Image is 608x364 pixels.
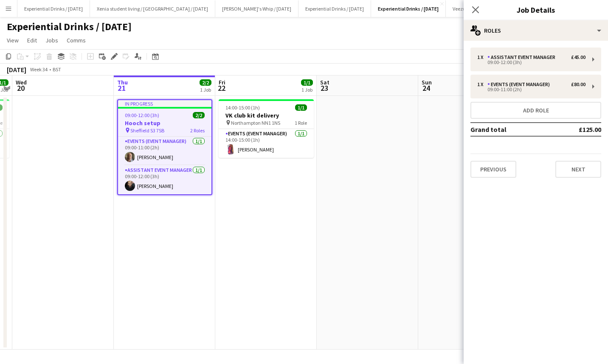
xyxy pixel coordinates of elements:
button: Add role [470,102,601,119]
div: In progress [118,100,211,107]
div: 09:00-11:00 (2h) [477,87,585,92]
button: Experiential Drinks / [DATE] [371,0,446,17]
span: 14:00-15:00 (1h) [225,104,260,111]
span: 2/2 [193,112,205,118]
span: View [7,36,19,44]
div: Assistant Event Manager [487,54,559,60]
div: Events (Event Manager) [487,81,553,87]
span: 1/1 [301,79,313,86]
div: [DATE] [7,65,26,74]
a: Comms [63,35,89,46]
span: Thu [117,78,128,86]
app-job-card: In progress09:00-12:00 (3h)2/2Hooch setup Sheffield S3 7SB2 RolesEvents (Event Manager)1/109:00-1... [117,99,212,195]
button: Experiential Drinks / [DATE] [298,0,371,17]
span: Sat [320,78,329,86]
app-card-role: Assistant Event Manager1/109:00-12:00 (3h)[PERSON_NAME] [118,165,211,194]
span: 23 [319,83,329,93]
span: 1 Role [295,120,307,126]
h3: Job Details [464,4,608,15]
div: £80.00 [571,81,585,87]
div: 1 x [477,54,487,60]
span: 22 [217,83,225,93]
span: Sun [422,78,432,86]
span: Week 34 [28,66,49,73]
span: 09:00-12:00 (3h) [125,112,159,118]
button: Xenia student living / [GEOGRAPHIC_DATA] / [DATE] [90,0,215,17]
h3: Hooch setup [118,119,211,127]
a: View [3,35,22,46]
button: Veezu / [DATE] [446,0,491,17]
span: 24 [420,83,432,93]
span: 1/1 [295,104,307,111]
span: Northampton NN1 1NS [231,120,280,126]
div: 09:00-12:00 (3h) [477,60,585,64]
app-card-role: Events (Event Manager)1/114:00-15:00 (1h)[PERSON_NAME] [219,129,314,158]
h1: Experiential Drinks / [DATE] [7,20,132,33]
span: 2 Roles [190,127,205,134]
button: Previous [470,161,516,178]
button: Next [555,161,601,178]
td: Grand total [470,123,551,136]
button: [PERSON_NAME]'s Whip / [DATE] [215,0,298,17]
span: Wed [16,78,27,86]
div: BST [53,66,61,73]
a: Edit [24,35,40,46]
div: 1 Job [200,87,211,93]
div: Roles [464,20,608,41]
div: 1 x [477,81,487,87]
span: Sheffield S3 7SB [130,127,164,134]
app-card-role: Events (Event Manager)1/109:00-11:00 (2h)[PERSON_NAME] [118,137,211,165]
span: Fri [219,78,225,86]
a: Jobs [42,35,62,46]
span: 20 [14,83,27,93]
app-job-card: 14:00-15:00 (1h)1/1VK club kit delivery Northampton NN1 1NS1 RoleEvents (Event Manager)1/114:00-1... [219,99,314,158]
td: £125.00 [551,123,601,136]
span: Edit [27,36,37,44]
button: Experiential Drinks / [DATE] [17,0,90,17]
span: 2/2 [200,79,211,86]
h3: VK club kit delivery [219,112,314,119]
div: £45.00 [571,54,585,60]
span: Jobs [45,36,58,44]
span: Comms [67,36,86,44]
span: 21 [116,83,128,93]
div: 1 Job [301,87,312,93]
